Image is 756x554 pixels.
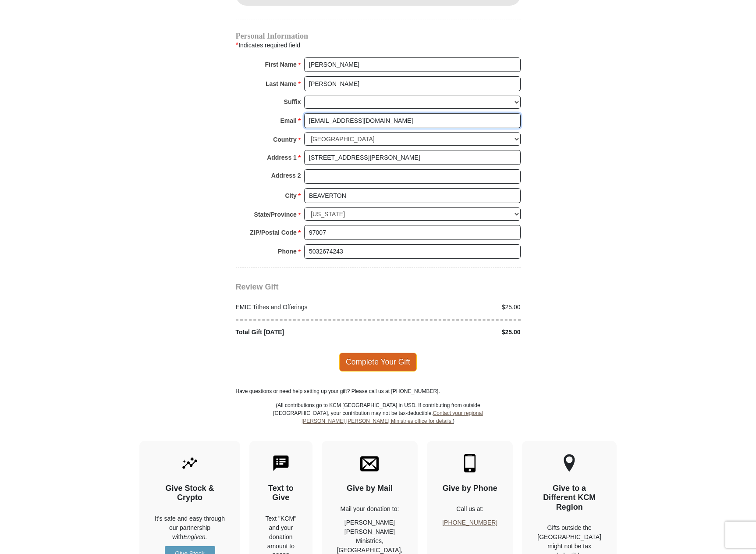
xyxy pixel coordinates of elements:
[337,504,403,514] p: Mail your donation to:
[231,328,378,337] div: Total Gift [DATE]
[273,133,297,146] strong: Country
[442,504,497,514] p: Call us at:
[231,303,378,312] div: EMIC Tithes and Offerings
[461,454,479,472] img: mobile.svg
[378,303,525,312] div: $25.00
[280,114,297,127] strong: Email
[442,519,497,526] a: [PHONE_NUMBER]
[284,96,301,108] strong: Suffix
[378,328,525,337] div: $25.00
[271,169,301,182] strong: Address 2
[266,78,297,90] strong: Last Name
[155,484,225,503] h4: Give Stock & Crypto
[181,454,199,472] img: give-by-stock.svg
[272,454,290,472] img: text-to-give.svg
[236,32,521,39] h4: Personal Information
[285,189,296,202] strong: City
[267,151,297,164] strong: Address 1
[360,454,379,472] img: envelope.svg
[273,401,483,441] p: (All contributions go to KCM [GEOGRAPHIC_DATA] in USD. If contributing from outside [GEOGRAPHIC_D...
[236,39,521,51] div: Indicates required field
[265,484,297,503] h4: Text to Give
[278,245,297,257] strong: Phone
[302,410,483,424] a: Contact your regional [PERSON_NAME] [PERSON_NAME] Ministries office for details.
[339,353,417,371] span: Complete Your Gift
[183,533,207,540] i: Engiven.
[265,58,297,71] strong: First Name
[254,208,297,221] strong: State/Province
[250,226,297,239] strong: ZIP/Postal Code
[337,484,403,493] h4: Give by Mail
[537,484,601,512] h4: Give to a Different KCM Region
[442,484,497,493] h4: Give by Phone
[236,282,279,291] span: Review Gift
[236,387,521,395] p: Have questions or need help setting up your gift? Please call us at [PHONE_NUMBER].
[563,454,575,472] img: other-region
[155,514,225,542] p: It's safe and easy through our partnership with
